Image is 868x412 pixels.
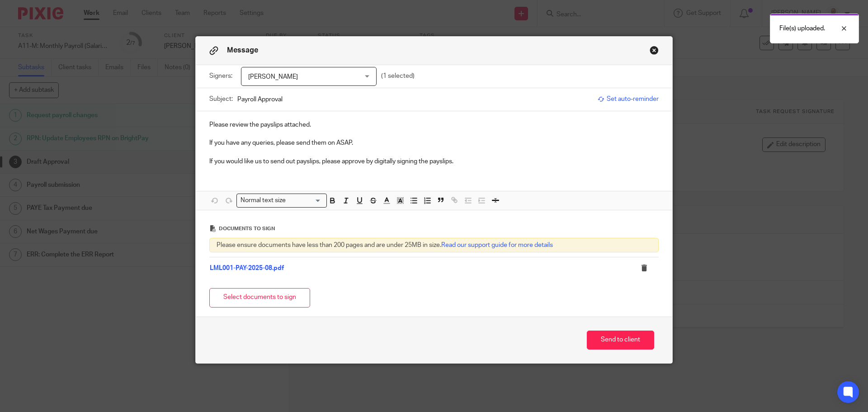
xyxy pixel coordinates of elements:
p: If you have any queries, please send them on ASAP. [209,138,659,147]
span: Normal text size [239,196,288,205]
label: Subject: [209,95,233,104]
a: Read our support guide for more details [441,242,553,248]
div: Please ensure documents have less than 200 pages and are under 25MB in size. [209,238,659,252]
p: File(s) uploaded. [779,24,825,33]
p: (1 selected) [381,71,415,81]
p: Please review the payslips attached. [209,120,659,129]
input: Search for option [289,196,321,205]
span: Set auto-reminder [598,95,659,104]
span: Documents to sign [219,226,275,231]
p: If you would like us to send out payslips, please approve by digitally signing the payslips. [209,157,659,166]
span: [PERSON_NAME] [248,74,298,80]
button: Send to client [587,331,654,350]
a: LML001-PAY-2025-08.pdf [210,265,284,271]
button: Select documents to sign [209,288,310,308]
label: Signers: [209,71,236,81]
div: Search for option [236,194,327,208]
